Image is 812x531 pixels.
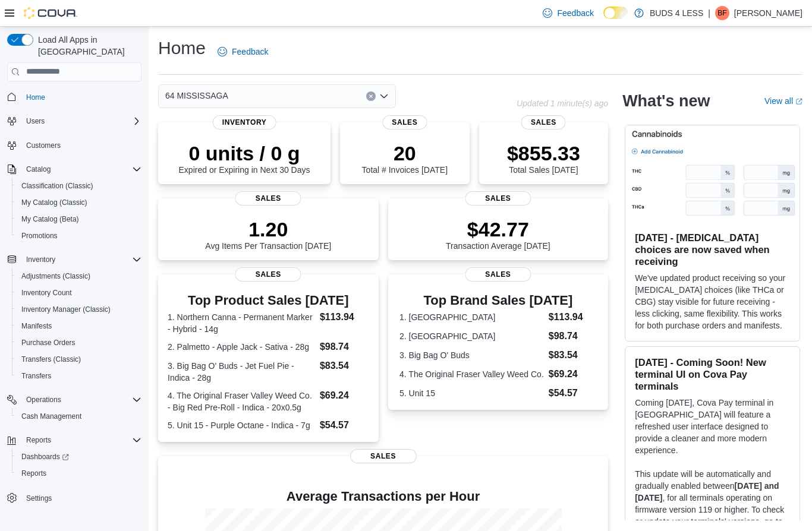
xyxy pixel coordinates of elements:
[21,393,141,407] span: Operations
[17,302,115,317] a: Inventory Manager (Classic)
[235,267,301,282] span: Sales
[168,489,599,504] h4: Average Transactions per Hour
[2,161,146,178] button: Catalog
[17,466,141,481] span: Reports
[2,432,146,448] button: Reports
[17,336,141,350] span: Purchase Orders
[168,311,315,335] dt: 1. Northern Canna - Permanent Marker - Hybrid - 14g
[21,271,90,281] span: Adjustments (Classic)
[17,450,74,464] a: Dashboards
[2,113,146,129] button: Users
[21,138,141,153] span: Customers
[320,359,369,373] dd: $83.54
[12,408,146,425] button: Cash Management
[717,6,726,20] span: BF
[366,91,376,101] button: Clear input
[21,252,60,267] button: Inventory
[17,195,92,210] a: My Catalog (Classic)
[12,285,146,301] button: Inventory Count
[12,211,146,227] button: My Catalog (Beta)
[2,137,146,154] button: Customers
[17,369,141,383] span: Transfers
[2,88,146,106] button: Home
[205,217,331,251] div: Avg Items Per Transaction [DATE]
[17,302,141,317] span: Inventory Manager (Classic)
[320,310,369,324] dd: $113.94
[446,217,550,241] p: $42.77
[2,489,146,506] button: Settings
[17,269,95,283] a: Adjustments (Classic)
[26,255,55,264] span: Inventory
[168,419,315,431] dt: 5. Unit 15 - Purple Octane - Indica - 7g
[635,356,790,392] h3: [DATE] - Coming Soon! New terminal UI on Cova Pay terminals
[205,217,331,241] p: 1.20
[12,368,146,384] button: Transfers
[17,179,141,193] span: Classification (Classic)
[465,191,531,206] span: Sales
[12,448,146,465] a: Dashboards
[17,319,141,333] span: Manifests
[795,98,802,105] svg: External link
[549,329,597,343] dd: $98.74
[21,90,50,105] a: Home
[17,319,56,333] a: Manifests
[549,367,597,381] dd: $69.24
[12,227,146,244] button: Promotions
[382,115,427,129] span: Sales
[26,93,45,102] span: Home
[603,7,628,19] input: Dark Mode
[12,334,146,351] button: Purchase Orders
[17,466,51,481] a: Reports
[17,212,84,226] a: My Catalog (Beta)
[2,391,146,408] button: Operations
[26,494,52,503] span: Settings
[168,360,315,384] dt: 3. Big Bag O' Buds - Jet Fuel Pie - Indica - 28g
[21,321,52,331] span: Manifests
[350,449,417,463] span: Sales
[12,178,146,194] button: Classification (Classic)
[17,195,141,210] span: My Catalog (Classic)
[17,352,86,366] a: Transfers (Classic)
[21,433,56,447] button: Reports
[399,330,544,342] dt: 2. [GEOGRAPHIC_DATA]
[12,301,146,318] button: Inventory Manager (Classic)
[21,469,46,478] span: Reports
[12,465,146,482] button: Reports
[650,6,703,20] p: BUDS 4 LESS
[17,336,80,350] a: Purchase Orders
[21,338,75,347] span: Purchase Orders
[21,452,69,462] span: Dashboards
[603,19,604,20] span: Dark Mode
[17,369,56,383] a: Transfers
[12,351,146,368] button: Transfers (Classic)
[521,115,566,129] span: Sales
[17,286,77,300] a: Inventory Count
[21,114,141,128] span: Users
[320,418,369,432] dd: $54.57
[17,229,141,243] span: Promotions
[538,1,598,25] a: Feedback
[507,141,580,165] p: $855.33
[635,272,790,331] p: We've updated product receiving so your [MEDICAL_DATA] choices (like THCa or CBG) stay visible fo...
[21,90,141,105] span: Home
[764,96,802,106] a: View allExternal link
[17,286,141,300] span: Inventory Count
[320,340,369,354] dd: $98.74
[21,162,55,176] button: Catalog
[33,34,141,58] span: Load All Apps in [GEOGRAPHIC_DATA]
[21,412,81,421] span: Cash Management
[17,269,141,283] span: Adjustments (Classic)
[179,141,310,165] p: 0 units / 0 g
[21,355,81,364] span: Transfers (Classic)
[549,310,597,324] dd: $113.94
[399,293,597,308] h3: Top Brand Sales [DATE]
[26,165,51,174] span: Catalog
[557,7,593,19] span: Feedback
[21,252,141,267] span: Inventory
[17,229,62,243] a: Promotions
[21,490,141,505] span: Settings
[26,395,61,404] span: Operations
[21,433,141,447] span: Reports
[465,267,531,282] span: Sales
[17,179,98,193] a: Classification (Classic)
